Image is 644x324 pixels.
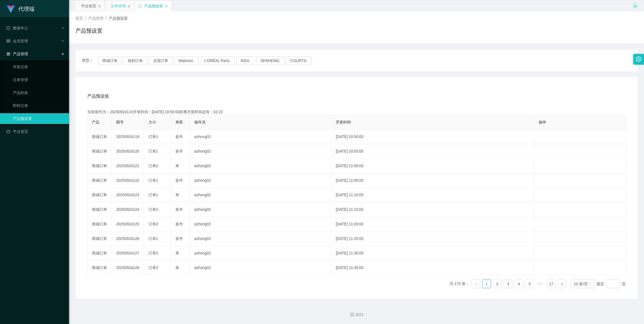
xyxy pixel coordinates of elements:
span: 类型： [82,56,98,65]
span: 多件 [175,222,183,226]
li: 下一页 [558,280,566,288]
span: 订单1 [148,178,158,182]
td: 20250924123 [112,188,144,202]
i: 图标: close [165,5,168,8]
td: [DATE] 10:55:00 [331,144,534,159]
td: [DATE] 11:00:00 [331,159,534,173]
td: azhong02 [190,261,331,275]
i: 图标: setting [636,56,642,62]
td: 商城订单 [88,173,112,188]
td: 商城订单 [88,188,112,202]
div: 当前期号为：20250924119开奖时间：[DATE] 10:50:00距离开奖时间还有：02:22 [87,109,626,115]
span: 订单2 [148,164,158,168]
li: 4 [515,280,523,288]
span: 多件 [175,135,183,139]
td: 20250924124 [112,202,144,217]
li: 5 [525,280,534,288]
span: ••• [536,280,545,288]
span: 大小 [148,120,156,124]
td: 商城订单 [88,130,112,144]
i: 图标: close [127,5,131,8]
li: 向后 5 页 [536,280,545,288]
span: 单 [175,193,179,197]
button: 商城订单 [98,56,122,65]
td: 20250924120 [112,144,144,159]
td: azhong02 [190,217,331,232]
td: 20250924121 [112,159,144,173]
td: azhong02 [190,173,331,188]
span: 开奖时间 [336,120,351,124]
span: 产品预设值 [87,93,109,99]
td: 20250924127 [112,246,144,261]
td: 商城订单 [88,202,112,217]
span: 多件 [175,178,183,182]
button: COURTS. [286,56,312,65]
span: 订单2 [148,222,158,226]
div: 平台首页 [81,1,96,11]
li: 共 170 条， [450,280,469,288]
a: 17 [547,280,555,288]
li: 3 [504,280,513,288]
td: 20250924125 [112,217,144,232]
td: [DATE] 11:10:00 [331,188,534,202]
span: / [85,16,86,20]
td: [DATE] 11:05:00 [331,173,534,188]
td: 商城订单 [88,159,112,173]
td: 20250924122 [112,173,144,188]
h1: 代理端 [18,0,34,18]
td: 商城订单 [88,246,112,261]
div: 2021 [73,312,640,318]
a: 产品列表 [13,87,65,98]
span: 操作员 [194,120,206,124]
span: 产品预设置 [109,16,128,20]
button: 福利订单 [123,56,147,65]
button: SENHENG. [256,56,285,65]
span: 会员管理 [6,39,28,43]
td: 商城订单 [88,144,112,159]
span: 单 [175,266,179,270]
a: 2 [493,280,501,288]
span: 订单1 [148,135,158,139]
td: azhong02 [190,232,331,246]
td: azhong02 [190,188,331,202]
h1: 产品预设置 [75,27,102,35]
i: 图标: copyright [350,313,354,316]
span: 操作 [539,120,546,124]
button: L'ORÉAL Paris. [200,56,235,65]
span: 订单1 [148,149,158,153]
span: 多件 [175,149,183,153]
span: 单双 [175,120,183,124]
td: azhong02 [190,144,331,159]
a: 图标: dashboard平台首页 [6,126,65,137]
td: 20250924119 [112,130,144,144]
td: azhong02 [190,159,331,173]
div: 跳至 页 [597,280,626,288]
span: 单 [175,164,179,168]
td: 20250924128 [112,261,144,275]
span: 订单2 [148,266,158,270]
i: 图标: appstore-o [6,52,10,56]
a: 开奖记录 [13,61,65,72]
td: 商城订单 [88,232,112,246]
li: 2 [493,280,502,288]
img: logo.9652507e.png [6,5,15,13]
span: 订单2 [148,251,158,255]
button: IKEA. [236,56,255,65]
span: 产品管理 [6,52,28,56]
span: 多件 [175,207,183,212]
button: Watsons. [174,56,198,65]
i: 图标: check-circle-o [6,26,10,30]
span: 期号 [116,120,124,124]
span: 单 [175,251,179,255]
a: 3 [504,280,512,288]
td: 商城订单 [88,261,112,275]
span: 产品管理 [88,16,103,20]
span: 数据中心 [6,26,28,30]
a: 4 [515,280,523,288]
div: 10 条/页 [574,280,588,288]
span: 订单1 [148,236,158,241]
li: 17 [547,280,556,288]
td: [DATE] 11:35:00 [331,261,534,275]
td: [DATE] 11:15:00 [331,202,534,217]
a: 产品预设置 [13,113,65,124]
